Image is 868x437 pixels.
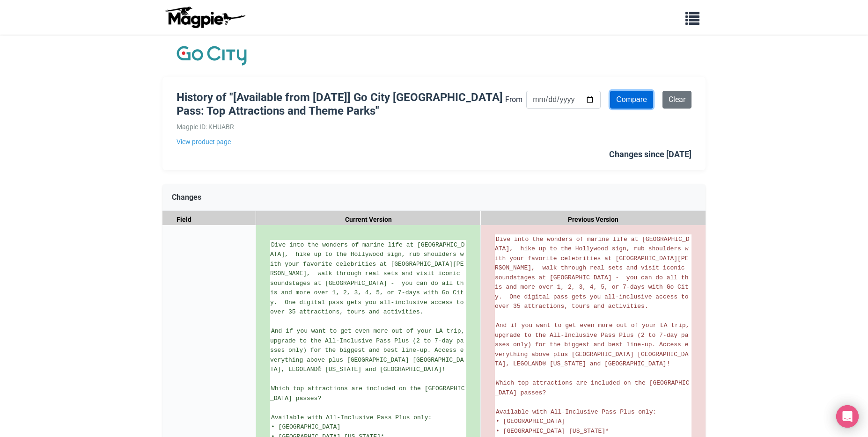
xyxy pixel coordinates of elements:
span: And if you want to get even more out of your LA trip, upgrade to the All-Inclusive Pass Plus (2 t... [495,322,693,367]
h1: History of "[Available from [DATE]] Go City [GEOGRAPHIC_DATA] Pass: Top Attractions and Theme Parks" [177,91,505,118]
input: Compare [610,91,653,109]
div: Field [162,211,256,228]
span: Which top attractions are included on the [GEOGRAPHIC_DATA] passes? [270,385,464,402]
span: And if you want to get even more out of your LA trip, upgrade to the All-Inclusive Pass Plus (2 t... [270,328,468,373]
img: Company Logo [177,44,247,67]
img: logo-ab69f6fb50320c5b225c76a69d11143b.png [162,6,247,29]
label: From [505,94,522,106]
span: • [GEOGRAPHIC_DATA] [496,418,565,425]
span: Which top attractions are included on the [GEOGRAPHIC_DATA] passes? [495,379,689,396]
span: Dive into the wonders of marine life at [GEOGRAPHIC_DATA], hike up to the Hollywood sign, rub sho... [495,236,692,310]
div: Open Intercom Messenger [836,405,859,428]
a: View product page [177,137,505,147]
div: Magpie ID: KHUABR [177,122,505,132]
div: Changes since [DATE] [609,148,691,161]
span: • [GEOGRAPHIC_DATA] [271,423,340,430]
div: Current Version [256,211,481,228]
div: Changes [162,184,706,211]
span: Dive into the wonders of marine life at [GEOGRAPHIC_DATA], hike up to the Hollywood sign, rub sho... [270,241,467,316]
div: Previous Version [481,211,706,228]
span: Available with All-Inclusive Pass Plus only: [496,408,656,415]
a: Clear [662,91,691,109]
span: • [GEOGRAPHIC_DATA] [US_STATE]* [496,428,609,435]
span: Available with All-Inclusive Pass Plus only: [271,414,432,421]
